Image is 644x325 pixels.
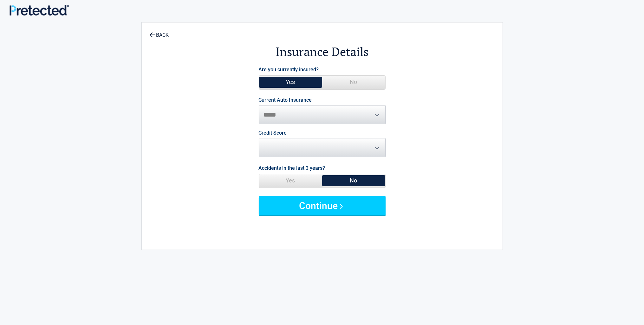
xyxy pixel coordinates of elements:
label: Credit Score [259,131,287,136]
img: Main Logo [10,5,69,16]
span: Yes [259,174,322,187]
span: No [322,76,385,88]
button: Continue [259,196,386,215]
label: Current Auto Insurance [259,98,312,103]
a: BACK [148,27,170,38]
span: Yes [259,76,322,88]
span: No [322,174,385,187]
h2: Insurance Details [177,44,468,60]
label: Accidents in the last 3 years? [259,164,325,172]
label: Are you currently insured? [259,65,319,74]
